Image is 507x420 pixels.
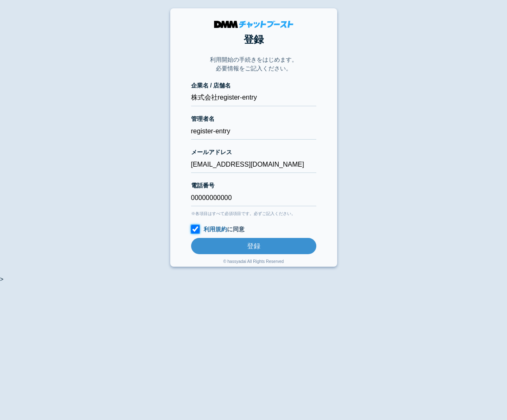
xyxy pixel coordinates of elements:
div: © hassyadai All Rights Reserved [223,258,284,267]
input: 株式会社チャットブースト [191,90,316,106]
input: 0000000000 [191,190,316,206]
label: 電話番号 [191,181,316,190]
label: メールアドレス [191,148,316,157]
div: ※各項目はすべて必須項目です。必ずご記入ください。 [191,210,316,217]
img: DMMチャットブースト [214,21,293,28]
p: 利用開始の手続きをはじめます。 必要情報をご記入ください。 [210,55,298,73]
input: 利用規約に同意 [191,225,199,233]
h1: 登録 [191,32,316,47]
label: に同意 [191,225,316,234]
input: 会話 太郎 [191,123,316,140]
label: 企業名 / 店舗名 [191,81,316,90]
a: 利用規約 [204,226,227,232]
input: xxx@cb.com [191,157,316,173]
label: 管理者名 [191,115,316,123]
input: 登録 [191,238,316,254]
